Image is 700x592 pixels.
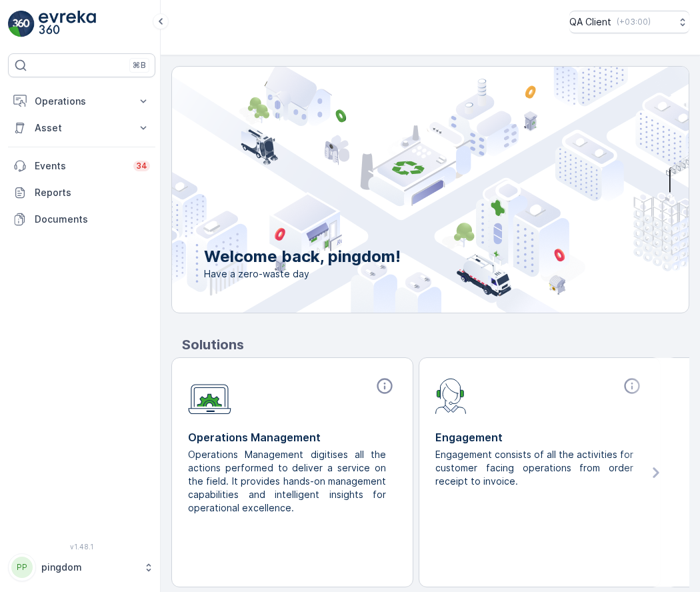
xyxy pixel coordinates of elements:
p: ⌘B [133,60,146,71]
span: Have a zero-waste day [204,267,401,281]
p: Engagement consists of all the activities for customer facing operations from order receipt to in... [435,448,633,488]
div: PP [11,557,33,578]
p: Documents [35,213,150,226]
button: PPpingdom [8,553,155,581]
a: Events34 [8,153,155,179]
p: 34 [136,161,147,171]
p: ( +03:00 ) [617,17,651,27]
img: logo_light-DOdMpM7g.png [39,11,96,37]
button: Operations [8,88,155,115]
p: Events [35,159,125,173]
a: Documents [8,206,155,233]
img: city illustration [112,67,689,313]
a: Reports [8,179,155,206]
p: Welcome back, pingdom! [204,246,401,267]
img: logo [8,11,35,37]
p: Operations Management [188,429,397,445]
p: Solutions [182,335,689,355]
img: module-icon [435,377,467,414]
p: Operations Management digitises all the actions performed to deliver a service on the field. It p... [188,448,386,515]
span: v 1.48.1 [8,543,155,551]
p: Engagement [435,429,644,445]
p: Asset [35,121,129,135]
p: Reports [35,186,150,199]
p: pingdom [41,561,137,574]
p: QA Client [569,15,611,29]
button: QA Client(+03:00) [569,11,689,33]
p: Operations [35,95,129,108]
button: Asset [8,115,155,141]
img: module-icon [188,377,231,415]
